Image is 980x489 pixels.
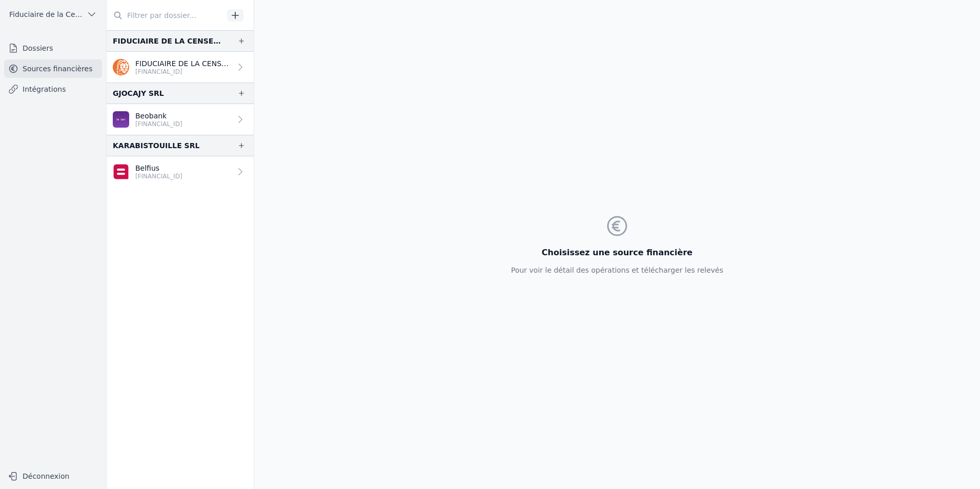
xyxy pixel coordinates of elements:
p: [FINANCIAL_ID] [135,120,182,128]
p: FIDUCIAIRE DE LA CENSE SPRL [135,58,231,69]
img: BEOBANK_CTBKBEBX.png [113,111,129,128]
a: Sources financières [4,59,102,78]
button: Fiduciaire de la Cense & Associés [4,6,102,23]
a: Intégrations [4,80,102,98]
div: GJOCAJY SRL [113,87,164,99]
div: FIDUCIAIRE DE LA CENSE SPRL [113,35,221,47]
p: [FINANCIAL_ID] [135,172,182,180]
button: Déconnexion [4,468,102,484]
span: Fiduciaire de la Cense & Associés [9,9,83,19]
h3: Choisissez une source financière [511,247,723,259]
img: belfius-1.png [113,164,129,180]
p: Belfius [135,163,182,173]
input: Filtrer par dossier... [107,6,223,25]
img: ing.png [113,59,129,75]
a: Beobank [FINANCIAL_ID] [107,104,254,135]
p: [FINANCIAL_ID] [135,68,231,76]
p: Pour voir le détail des opérations et télécharger les relevés [511,265,723,275]
p: Beobank [135,111,182,121]
a: Dossiers [4,39,102,57]
a: Belfius [FINANCIAL_ID] [107,156,254,187]
a: FIDUCIAIRE DE LA CENSE SPRL [FINANCIAL_ID] [107,52,254,83]
div: KARABISTOUILLE SRL [113,139,199,152]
